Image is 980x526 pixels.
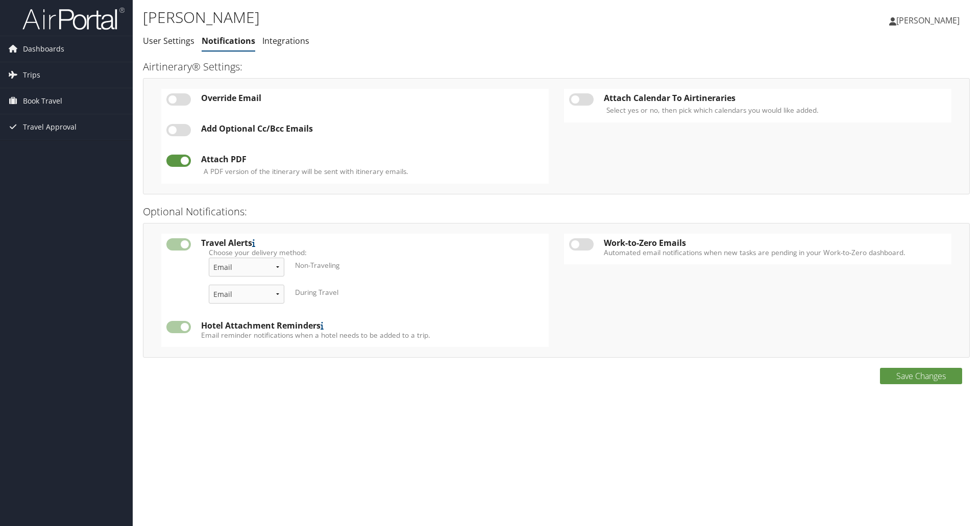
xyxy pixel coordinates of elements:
label: A PDF version of the itinerary will be sent with itinerary emails. [204,166,408,177]
label: During Travel [295,287,338,297]
span: [PERSON_NAME] [896,15,960,26]
span: Travel Approval [23,114,77,140]
label: Non-Traveling [295,260,339,270]
div: Override Email [201,93,544,103]
div: Hotel Attachment Reminders [201,321,544,330]
label: Choose your delivery method: [209,247,536,258]
div: Attach PDF [201,155,544,164]
span: Book Travel [23,88,62,114]
a: Notifications [202,35,255,46]
div: Add Optional Cc/Bcc Emails [201,124,544,133]
h3: Optional Notifications: [143,205,970,219]
a: Integrations [262,35,309,46]
h3: Airtinerary® Settings: [143,60,970,74]
div: Attach Calendar To Airtineraries [604,93,946,103]
div: Work-to-Zero Emails [604,238,946,247]
label: Automated email notifications when new tasks are pending in your Work-to-Zero dashboard. [604,247,946,258]
h1: [PERSON_NAME] [143,7,694,28]
div: Travel Alerts [201,238,544,247]
a: User Settings [143,35,194,46]
button: Save Changes [880,368,962,384]
label: Select yes or no, then pick which calendars you would like added. [606,105,819,115]
a: [PERSON_NAME] [889,5,970,36]
span: Dashboards [23,36,64,62]
span: Trips [23,62,40,88]
label: Email reminder notifications when a hotel needs to be added to a trip. [201,330,544,340]
img: airportal-logo.png [22,7,125,31]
